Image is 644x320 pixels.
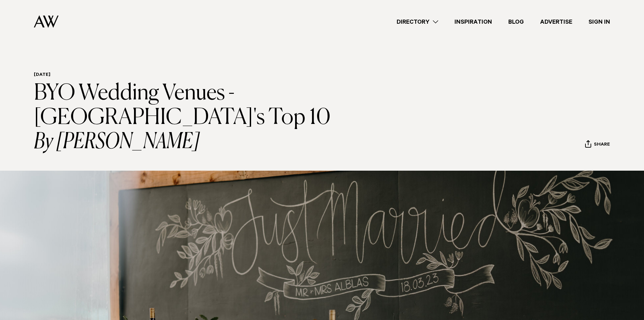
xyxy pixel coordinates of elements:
[34,15,59,28] img: Auckland Weddings Logo
[34,81,347,154] h1: BYO Wedding Venues - [GEOGRAPHIC_DATA]'s Top 10
[500,17,532,26] a: Blog
[388,17,446,26] a: Directory
[580,17,618,26] a: Sign In
[446,17,500,26] a: Inspiration
[34,72,347,79] h6: [DATE]
[594,142,610,148] span: Share
[585,140,610,150] button: Share
[532,17,580,26] a: Advertise
[34,130,347,154] i: By [PERSON_NAME]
